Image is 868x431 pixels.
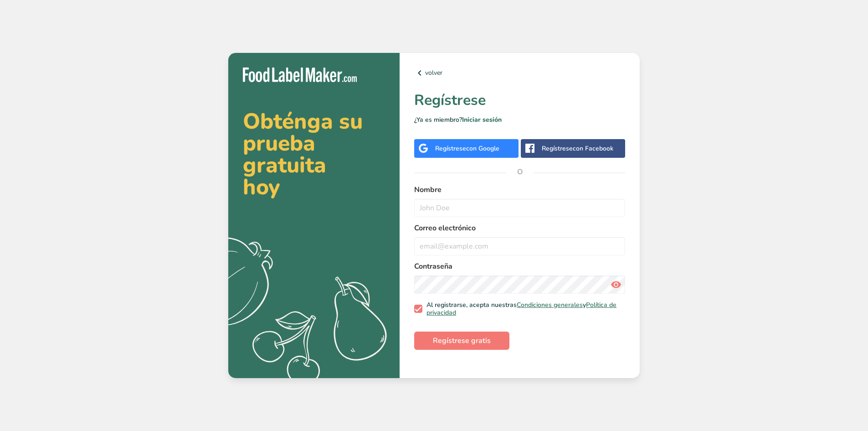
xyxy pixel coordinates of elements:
a: Condiciones generales [517,301,583,309]
a: Iniciar sesión [462,115,502,124]
span: O [506,158,534,186]
span: Regístrese gratis [433,335,491,346]
div: Regístrese [435,144,499,153]
div: Regístrese [542,144,613,153]
a: Política de privacidad [426,301,616,317]
label: Nombre [414,184,625,195]
span: con Facebook [573,144,613,153]
h2: Obténga su prueba gratuita hoy [243,110,385,198]
p: ¿Ya es miembro? [414,115,625,125]
span: Al registrarse, acepta nuestras y [422,301,622,317]
label: Contraseña [414,261,625,272]
h1: Regístrese [414,89,625,111]
a: volver [414,68,625,78]
label: Correo electrónico [414,223,625,234]
span: con Google [466,144,499,153]
button: Regístrese gratis [414,332,509,350]
input: email@example.com [414,237,625,255]
img: Food Label Maker [243,68,357,83]
input: John Doe [414,199,625,217]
